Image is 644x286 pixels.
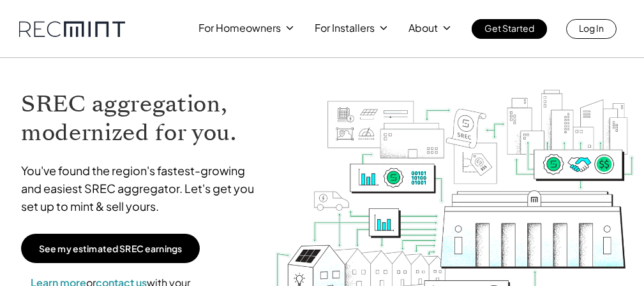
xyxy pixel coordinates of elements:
[39,243,182,254] p: See my estimated SREC earnings
[472,19,547,39] a: Get Started
[21,162,262,215] p: You've found the region's fastest-growing and easiest SREC aggregator. Let's get you set up to mi...
[21,234,200,263] a: See my estimated SREC earnings
[198,19,281,37] p: For Homeowners
[579,19,604,37] p: Log In
[408,19,438,37] p: About
[566,19,617,39] a: Log In
[484,19,534,37] p: Get Started
[315,19,375,37] p: For Installers
[21,90,262,147] h1: SREC aggregation, modernized for you.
